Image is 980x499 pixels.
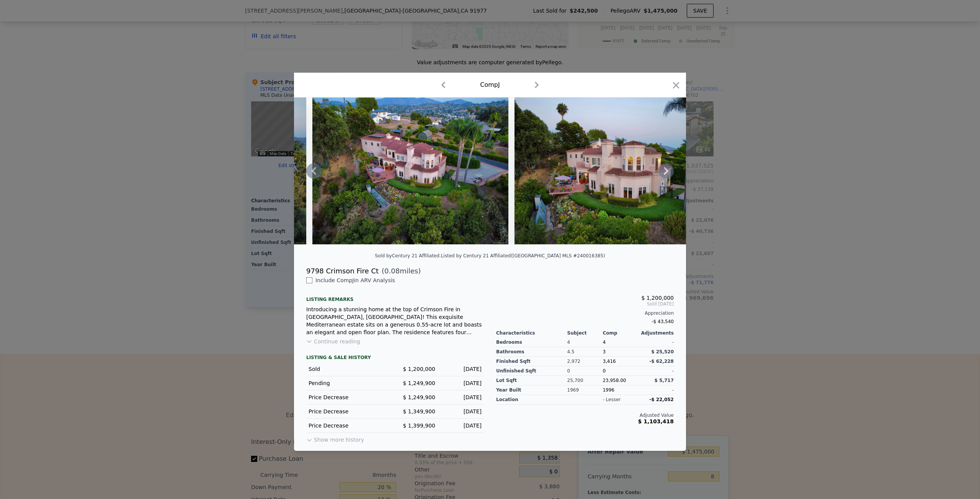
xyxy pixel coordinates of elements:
span: 0 [603,368,606,374]
div: [DATE] [441,393,482,401]
img: Property Img [312,98,508,244]
button: Show more history [306,433,364,444]
span: 3,416 [603,359,616,364]
div: 1969 [567,385,603,395]
div: [DATE] [441,422,482,429]
span: 23,958.00 [603,378,626,383]
div: 9798 Crimson Fire Ct [306,266,379,276]
span: -$ 43,540 [652,319,674,324]
span: Sold [DATE] [496,301,674,307]
div: 1996 [603,385,638,395]
div: Introducing a stunning home at the top of Crimson Fire in [GEOGRAPHIC_DATA], [GEOGRAPHIC_DATA]! T... [306,306,484,336]
span: $ 1,249,900 [403,380,435,386]
div: Price Decrease [309,422,389,429]
div: Adjustments [638,330,674,336]
div: 25,700 [567,376,603,385]
div: Subject [567,330,603,336]
div: Sold by Century 21 Affiliated . [375,253,441,258]
div: Characteristics [496,330,567,336]
div: Unfinished Sqft [496,366,567,376]
div: Comp J [480,80,500,89]
div: Price Decrease [309,408,389,415]
div: Bedrooms [496,338,567,347]
span: $ 25,520 [651,349,674,354]
div: 3 [603,347,638,357]
div: Pending [309,379,389,387]
button: Continue reading [306,338,360,345]
span: -$ 62,228 [649,359,674,364]
div: Price Decrease [309,393,389,401]
div: Sold [309,365,389,373]
div: Year Built [496,385,567,395]
div: Comp [603,330,638,336]
div: - [638,338,674,347]
div: 4.5 [567,347,603,357]
span: ( miles) [379,266,421,276]
div: location [496,395,567,405]
div: Lot Sqft [496,376,567,385]
div: - lesser [603,397,621,403]
span: $ 1,103,418 [638,418,674,424]
div: [DATE] [441,365,482,373]
div: Listing remarks [306,290,484,302]
div: LISTING & SALE HISTORY [306,354,484,362]
div: 2,972 [567,357,603,366]
span: 0.08 [384,267,400,275]
div: - [638,385,674,395]
div: Adjusted Value [496,412,674,418]
div: Listed by Century 21 Affiliated ([GEOGRAPHIC_DATA] MLS #240016385) [441,253,605,258]
div: - [638,366,674,376]
img: Property Img [514,98,710,244]
span: -$ 22,052 [649,397,674,402]
div: [DATE] [441,379,482,387]
span: $ 1,249,900 [403,394,435,400]
div: Bathrooms [496,347,567,357]
span: 4 [603,340,606,345]
div: 0 [567,366,603,376]
div: 4 [567,338,603,347]
div: Finished Sqft [496,357,567,366]
div: [DATE] [441,408,482,415]
div: Appreciation [496,310,674,316]
span: $ 1,349,900 [403,408,435,414]
span: $ 1,399,900 [403,423,435,429]
span: $ 1,200,000 [641,295,674,301]
span: $ 1,200,000 [403,366,435,372]
span: $ 5,717 [655,378,674,383]
span: Include Comp J in ARV Analysis [312,277,398,283]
